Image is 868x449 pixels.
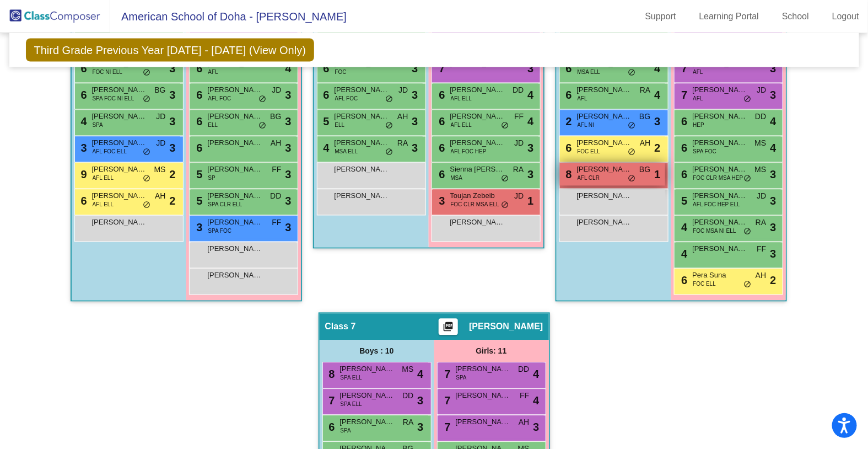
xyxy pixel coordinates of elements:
[208,201,242,209] span: SPA CLR ELL
[693,85,748,96] span: [PERSON_NAME]
[321,116,330,128] span: 5
[578,148,601,156] span: FOC ELL
[577,85,632,96] span: [PERSON_NAME]
[194,142,203,154] span: 6
[519,417,529,429] span: AH
[654,61,660,77] span: 4
[577,217,632,228] span: [PERSON_NAME]
[154,85,165,97] span: BG
[285,140,291,157] span: 3
[412,61,418,77] span: 3
[78,63,87,75] span: 6
[450,111,505,122] span: [PERSON_NAME]
[744,95,752,104] span: do_not_disturb_alt
[693,148,717,156] span: SPA FOC
[397,111,408,123] span: AH
[757,85,766,97] span: JD
[563,169,572,181] span: 8
[513,85,524,97] span: DD
[436,169,445,181] span: 6
[755,138,767,149] span: MS
[335,111,390,122] span: [PERSON_NAME]
[439,319,458,335] button: Print Students Details
[285,167,291,183] span: 3
[679,116,688,128] span: 6
[386,95,393,104] span: do_not_disturb_alt
[335,121,345,130] span: ELL
[757,191,766,202] span: JD
[194,195,203,207] span: 5
[456,364,511,375] span: [PERSON_NAME]
[340,364,395,375] span: [PERSON_NAME]
[208,121,218,130] span: ELL
[335,68,347,77] span: FOC
[436,89,445,101] span: 6
[194,116,203,128] span: 6
[563,142,572,154] span: 6
[514,111,524,123] span: FF
[770,246,776,263] span: 3
[78,116,87,128] span: 4
[450,85,505,96] span: [PERSON_NAME]
[654,114,660,130] span: 3
[628,175,636,184] span: do_not_disturb_alt
[208,217,263,228] span: [PERSON_NAME]
[442,421,451,434] span: 7
[208,227,232,236] span: SPA FOC
[169,87,175,104] span: 3
[417,366,423,383] span: 4
[533,419,539,436] span: 3
[208,164,263,175] span: [PERSON_NAME]
[169,140,175,157] span: 3
[403,417,413,429] span: RA
[693,111,748,122] span: [PERSON_NAME]
[325,322,356,333] span: Class 7
[169,61,175,77] span: 3
[92,138,147,149] span: [PERSON_NAME]
[78,142,87,154] span: 3
[335,95,358,103] span: AFL FOC
[412,114,418,130] span: 3
[272,85,281,97] span: JD
[335,85,390,96] span: [PERSON_NAME]
[513,164,524,176] span: RA
[285,220,291,236] span: 3
[823,8,868,25] a: Logout
[93,174,114,183] span: AFL ELL
[92,191,147,202] span: [PERSON_NAME]
[143,69,151,78] span: do_not_disturb_alt
[321,89,330,101] span: 6
[93,68,122,77] span: FOC NI ELL
[693,270,748,281] span: Pera Suna
[770,272,776,289] span: 2
[208,68,218,77] span: AFL
[285,61,291,77] span: 4
[654,140,660,157] span: 2
[533,393,539,409] span: 4
[397,138,408,149] span: RA
[259,122,267,131] span: do_not_disturb_alt
[341,400,362,409] span: SPA ELL
[693,138,748,149] span: [PERSON_NAME]
[527,167,533,183] span: 3
[693,280,716,288] span: FOC ELL
[693,227,736,236] span: FOC MSA NI ELL
[679,63,688,75] span: 7
[386,122,393,131] span: do_not_disturb_alt
[744,281,752,290] span: do_not_disturb_alt
[320,340,434,362] div: Boys : 10
[285,87,291,104] span: 3
[436,63,445,75] span: 7
[26,39,315,62] span: Third Grade Previous Year [DATE] - [DATE] (View Only)
[679,195,688,207] span: 5
[450,191,505,202] span: Toujan Zebeib
[169,167,175,183] span: 2
[527,140,533,157] span: 3
[93,148,127,156] span: AFL FOC ELL
[744,228,752,237] span: do_not_disturb_alt
[577,111,632,122] span: [PERSON_NAME]
[272,217,281,229] span: FF
[436,195,445,207] span: 3
[502,122,509,131] span: do_not_disturb_alt
[335,138,390,149] span: [PERSON_NAME]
